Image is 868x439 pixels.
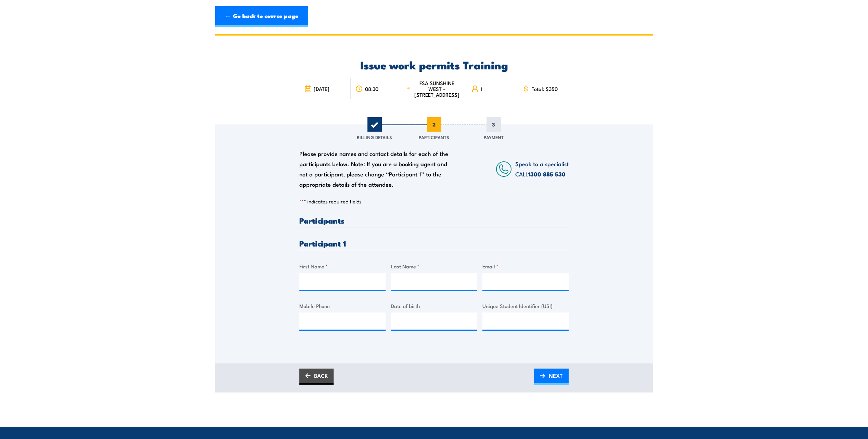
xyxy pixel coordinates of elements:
[419,134,449,141] span: Participants
[487,117,501,132] span: 3
[412,80,461,97] span: FSA SUNSHINE WEST - [STREET_ADDRESS]
[299,216,569,224] h3: Participants
[299,239,569,247] h3: Participant 1
[391,262,477,270] label: Last Name
[528,170,566,178] a: 1300 885 530
[549,367,563,385] span: NEXT
[215,6,308,27] a: ← Go back to course page
[484,134,504,141] span: Payment
[299,369,334,385] a: BACK
[391,302,477,310] label: Date of birth
[357,134,392,141] span: Billing Details
[534,369,569,385] a: NEXT
[299,262,386,270] label: First Name
[299,198,569,205] p: " " indicates required fields
[532,86,558,92] span: Total: $350
[299,302,386,310] label: Mobile Phone
[365,86,378,92] span: 08:30
[427,117,441,132] span: 2
[367,117,382,132] span: 1
[515,159,569,178] span: Speak to a specialist CALL
[314,86,329,92] span: [DATE]
[299,60,569,69] h2: Issue work permits Training
[481,86,482,92] span: 1
[482,302,569,310] label: Unique Student Identifier (USI)
[482,262,569,270] label: Email
[299,148,455,189] div: Please provide names and contact details for each of the participants below. Note: If you are a b...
